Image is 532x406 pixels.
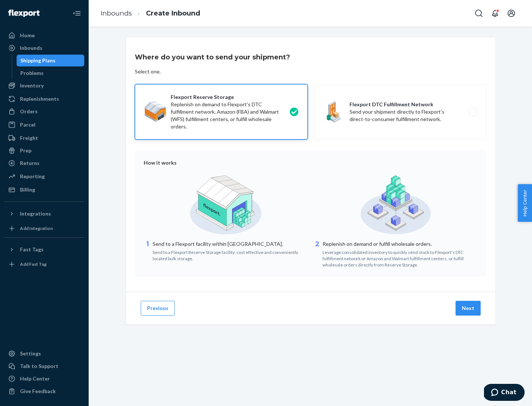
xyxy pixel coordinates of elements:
[20,388,56,395] div: Give Feedback
[323,248,478,268] div: Leverage consolidated inventory to quickly send stock to Flexport's DTC fulfillment network or Am...
[17,67,85,79] a: Problems
[4,42,84,54] a: Inbounds
[4,80,84,92] a: Inventory
[4,373,84,385] a: Help Center
[20,173,45,180] div: Reporting
[504,6,519,21] button: Open account menu
[314,240,321,268] div: 2
[20,362,58,370] div: Talk to Support
[4,171,84,182] a: Reporting
[4,93,84,105] a: Replenishments
[153,248,308,262] div: Send to a Flexport Reserve Storage facility: cost effective and conveniently located bulk storage.
[484,384,525,402] iframe: Opens a widget where you can chat to one of our agents
[4,223,84,234] a: Add Integration
[95,3,206,24] ol: breadcrumbs
[471,6,486,21] button: Open Search Box
[20,121,35,128] div: Parcel
[456,301,481,316] button: Next
[20,134,38,142] div: Freight
[4,258,84,270] a: Add Fast Tag
[146,9,200,17] a: Create Inbound
[20,186,35,193] div: Billing
[4,208,84,220] button: Integrations
[20,95,59,103] div: Replenishments
[20,44,42,52] div: Inbounds
[488,6,502,21] button: Open notifications
[20,32,35,39] div: Home
[20,159,40,167] div: Returns
[20,210,51,217] div: Integrations
[4,132,84,144] a: Freight
[69,6,84,21] button: Close Navigation
[17,55,85,66] a: Shipping Plans
[4,157,84,169] a: Returns
[4,184,84,196] a: Billing
[323,240,478,248] p: Replenish on demand or fulfill wholesale orders.
[20,261,47,267] div: Add Fast Tag
[20,57,55,64] div: Shipping Plans
[144,159,478,166] div: How it works
[4,348,84,359] a: Settings
[141,301,175,316] button: Previous
[4,385,84,397] button: Give Feedback
[20,350,41,357] div: Settings
[4,244,84,255] button: Fast Tags
[518,184,532,222] button: Help Center
[4,119,84,131] a: Parcel
[135,52,290,62] h3: Where do you want to send your shipment?
[20,69,44,77] div: Problems
[4,30,84,41] a: Home
[153,240,308,248] p: Send to a Flexport facility within [GEOGRAPHIC_DATA].
[20,225,53,231] div: Add Integration
[8,10,40,17] img: Flexport logo
[20,375,50,382] div: Help Center
[20,108,38,115] div: Orders
[4,360,84,372] button: Talk to Support
[100,9,132,17] a: Inbounds
[135,68,161,75] div: Select one.
[144,240,151,262] div: 1
[4,106,84,117] a: Orders
[20,246,44,253] div: Fast Tags
[4,145,84,156] a: Prep
[20,82,44,89] div: Inventory
[20,147,31,154] div: Prep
